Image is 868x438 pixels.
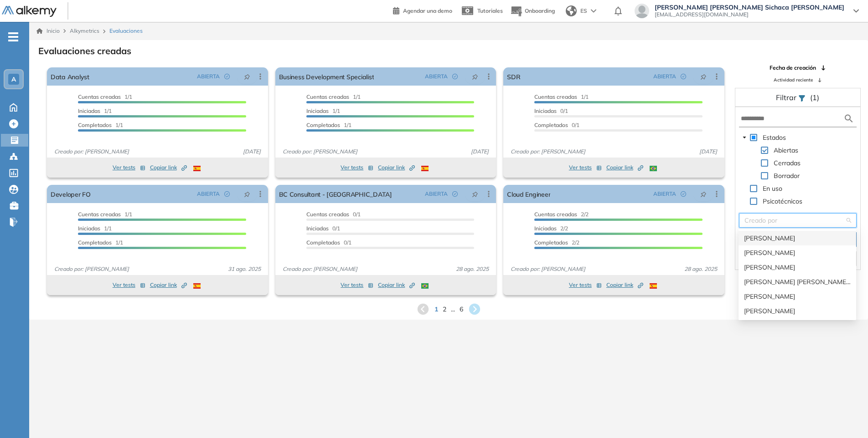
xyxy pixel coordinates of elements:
span: pushpin [472,190,478,198]
div: Daniel Vergara [739,245,856,260]
span: Creado por: [PERSON_NAME] [507,265,589,273]
span: Borrador [774,172,800,180]
span: 1/1 [306,93,361,100]
button: pushpin [237,187,257,201]
span: Creado por: [PERSON_NAME] [51,265,133,273]
div: [PERSON_NAME] [744,233,851,243]
a: SDR [507,67,520,86]
span: Copiar link [150,281,187,289]
a: Inicio [36,27,60,35]
span: Fecha de creación [770,64,816,72]
span: check-circle [681,74,686,79]
span: Iniciadas [306,107,329,114]
span: ES [580,7,587,15]
a: Agendar una demo [393,5,452,15]
span: [DATE] [239,148,264,156]
button: Ver tests [569,280,602,290]
span: pushpin [472,73,478,80]
span: [PERSON_NAME] [PERSON_NAME] Sichaca [PERSON_NAME] [655,4,844,11]
div: [PERSON_NAME] [PERSON_NAME] Sichaca [PERSON_NAME] [744,277,851,287]
span: ABIERTA [653,190,676,198]
button: Copiar link [378,280,415,290]
img: search icon [843,113,854,124]
button: Ver tests [341,162,373,173]
span: Agendar una demo [403,7,452,14]
div: Laura Corredor [739,231,856,245]
span: Borrador [772,170,801,181]
span: check-circle [452,191,458,197]
button: Onboarding [510,1,555,21]
span: Alkymetrics [70,27,99,34]
span: 0/1 [534,122,579,128]
img: ESP [193,283,201,289]
span: Tutoriales [477,7,503,14]
span: 2 [443,305,446,314]
span: caret-down [742,135,747,140]
span: Cuentas creadas [78,211,121,218]
button: Ver tests [341,280,373,290]
span: Completados [534,239,568,246]
span: Completados [534,122,568,128]
button: pushpin [693,187,713,201]
span: ABIERTA [653,72,676,81]
span: Cuentas creadas [534,93,577,100]
a: Business Development Specialist [279,67,374,86]
span: Iniciadas [78,225,100,232]
span: Copiar link [378,281,415,289]
span: Completados [78,239,112,246]
a: BC Consultant - [GEOGRAPHIC_DATA] [279,185,392,203]
span: ABIERTA [425,190,448,198]
span: 0/1 [306,225,340,232]
button: Ver tests [113,280,145,290]
img: BRA [421,283,429,289]
span: 28 ago. 2025 [681,265,721,273]
div: [PERSON_NAME] [744,306,851,316]
button: pushpin [465,187,485,201]
span: 1/1 [78,122,123,128]
button: Copiar link [606,162,643,173]
span: check-circle [681,191,686,197]
span: Copiar link [606,281,643,289]
img: world [566,5,577,16]
span: Completados [78,122,112,128]
span: Completados [306,239,340,246]
div: [PERSON_NAME] [744,248,851,258]
span: En uso [763,184,782,193]
span: Psicotécnicos [761,196,804,207]
span: ABIERTA [425,72,448,81]
button: pushpin [693,69,713,84]
span: 2/2 [534,211,589,218]
a: Cloud Engineer [507,185,550,203]
span: 1/1 [78,225,112,232]
span: Creado por: [PERSON_NAME] [279,265,361,273]
span: 6 [460,305,463,314]
img: ESP [421,166,429,171]
div: [PERSON_NAME] [744,262,851,272]
span: 1/1 [78,93,132,100]
button: Ver tests [569,162,602,173]
img: BRA [650,166,657,171]
span: Cuentas creadas [306,93,349,100]
span: Evaluaciones [109,27,143,35]
span: 31 ago. 2025 [224,265,264,273]
i: - [8,36,18,38]
span: Cuentas creadas [534,211,577,218]
span: ABIERTA [197,190,220,198]
span: Cerradas [774,159,801,167]
span: pushpin [244,73,250,80]
span: 0/1 [534,107,568,114]
a: Developer FO [51,185,91,203]
span: Cuentas creadas [306,211,349,218]
span: check-circle [224,191,230,197]
span: 28 ago. 2025 [452,265,492,273]
span: Iniciadas [534,107,557,114]
span: Copiar link [378,163,415,172]
span: Cerradas [772,158,802,168]
button: Copiar link [378,162,415,173]
span: Psicotécnicos [763,197,802,205]
span: 0/1 [306,211,361,218]
span: check-circle [224,74,230,79]
span: [EMAIL_ADDRESS][DOMAIN_NAME] [655,11,844,18]
span: Abiertas [772,145,800,156]
span: 1/1 [306,107,340,114]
